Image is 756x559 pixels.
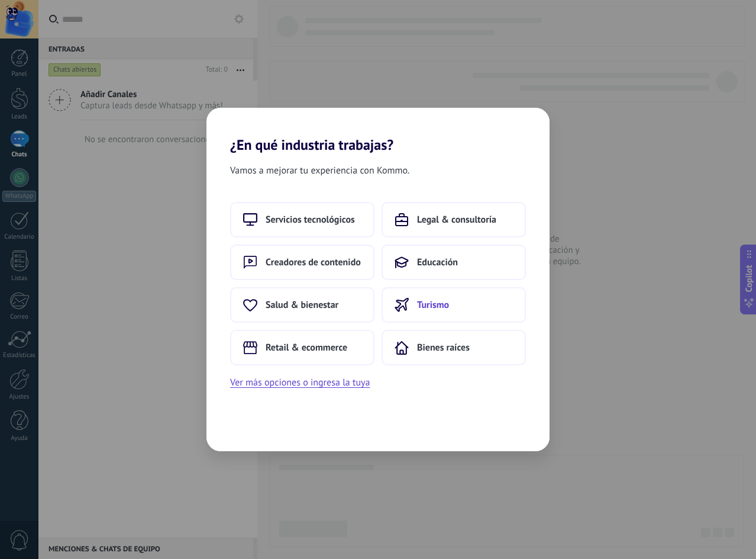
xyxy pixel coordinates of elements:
span: Legal & consultoría [417,214,496,226]
button: Creadores de contenido [230,245,374,280]
span: Retail & ecommerce [266,342,347,354]
button: Educación [382,245,526,280]
button: Ver más opciones o ingresa la tuya [230,375,370,390]
button: Legal & consultoría [382,202,526,237]
button: Servicios tecnológicos [230,202,374,237]
span: Turismo [417,299,449,311]
span: Bienes raíces [417,342,470,354]
button: Retail & ecommerce [230,330,374,365]
button: Turismo [382,287,526,323]
h2: ¿En qué industria trabajas? [206,108,550,153]
span: Educación [417,256,458,268]
span: Vamos a mejorar tu experiencia con Kommo. [230,163,409,178]
span: Salud & bienestar [266,299,338,311]
button: Salud & bienestar [230,287,374,323]
span: Servicios tecnológicos [266,214,355,226]
button: Bienes raíces [382,330,526,365]
span: Creadores de contenido [266,256,361,268]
